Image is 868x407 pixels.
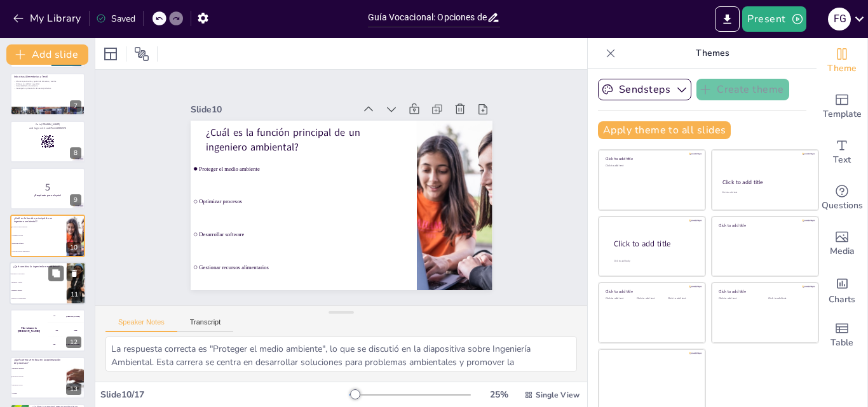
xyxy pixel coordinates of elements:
p: Industrias Alimentarias y Textil [14,75,81,79]
span: Position [134,46,149,62]
button: My Library [10,8,86,29]
p: Enfoque en calidad y seguridad. [14,83,81,85]
div: Add images, graphics, shapes or video [817,221,867,267]
button: f G [828,6,851,32]
div: 12 [66,337,81,348]
div: Click to add text [719,297,759,300]
span: Charts [829,293,855,307]
div: Click to add text [606,164,696,168]
span: Theme [827,62,857,76]
div: 11 [67,289,82,300]
div: Add ready made slides [817,84,867,130]
div: Layout [100,44,121,64]
input: Insert title [368,8,487,27]
span: Recursos y sostenibilidad [11,298,66,300]
span: Template [823,107,862,121]
p: Abarca la producción y gestión de alimentos y textiles. [14,81,81,83]
button: Create theme [696,79,789,100]
div: Click to add body [614,260,694,263]
span: Sistemas y gestión [11,290,66,291]
span: Single View [536,390,580,400]
strong: [DOMAIN_NAME] [41,123,60,126]
span: Table [831,336,853,350]
div: 10 [10,215,85,257]
span: Proteger el medio ambiente [205,137,417,187]
div: Click to add title [719,289,810,294]
p: Themes [621,38,804,69]
div: Jaap [74,330,77,331]
div: 7 [10,73,85,115]
span: Optimizar procesos [198,169,410,220]
div: Get real-time input from your audience [817,175,867,221]
div: Change the overall theme [817,38,867,84]
span: Gestionar recursos alimentarios [185,233,397,284]
div: 7 [70,100,81,112]
div: 11 [10,262,86,305]
div: 100 [48,309,85,323]
div: Slide 10 [209,74,372,119]
div: Add a table [817,312,867,358]
div: Click to add text [606,297,634,300]
p: Investigación y desarrollo de nuevos productos. [14,88,81,90]
span: Text [833,153,851,167]
div: Slide 10 / 17 [100,389,349,401]
div: 13 [10,357,85,399]
button: Add slide [6,44,88,65]
div: Click to add text [668,297,696,300]
span: Ingeniería Industrial [12,376,65,377]
h4: The winner is [PERSON_NAME] [10,327,48,333]
span: Questions [822,199,863,213]
div: 10 [66,242,81,253]
span: Ingeniería y diseño [11,281,66,283]
button: Delete Slide [67,265,82,281]
p: Sostenibilidad en la industria. [14,85,81,88]
div: Add text boxes [817,130,867,175]
div: Click to add title [606,156,696,161]
div: Saved [96,13,135,25]
span: Ingeniería Ambiental [12,368,65,369]
textarea: La respuesta correcta es "Proteger el medio ambiente", lo que se discutió en la diapositiva sobre... [105,337,577,371]
div: 12 [10,309,85,351]
button: Present [742,6,806,32]
button: Sendsteps [598,79,691,100]
p: ¿Cuál es la función principal de un ingeniero ambiental? [14,216,63,223]
span: Ingeniería Forestal [12,384,65,385]
p: ¿Qué carrera se enfoca en la optimización de procesos? [14,358,63,365]
button: Duplicate Slide [48,265,64,281]
p: and login with code [14,126,81,130]
strong: ¡Prepárate para el quiz! [34,194,61,197]
span: Media [830,244,855,258]
span: Optimizar procesos [12,234,65,236]
p: ¿Qué combina la ingeniería mecatrónica? [13,265,63,269]
p: Go to [14,123,81,126]
div: 200 [48,323,85,337]
div: Click to add text [637,297,665,300]
div: 25 % [484,389,514,401]
span: Mecánica y electrónica [11,273,66,275]
span: Gestionar recursos alimentarios [12,251,65,252]
div: 300 [48,338,85,352]
div: Add charts and graphs [817,267,867,312]
div: 13 [66,384,81,395]
button: Transcript [177,318,234,332]
div: 9 [10,168,85,210]
div: Click to add title [719,222,810,227]
button: Speaker Notes [105,318,177,332]
div: Click to add text [722,191,806,194]
div: 8 [70,147,81,159]
div: 9 [70,194,81,206]
span: Proteger el medio ambiente [12,226,65,227]
div: f G [828,8,851,30]
p: 5 [14,180,81,194]
button: Apply theme to all slides [598,121,731,139]
button: Export to PowerPoint [715,6,740,32]
span: Desarrollar software [192,201,403,251]
div: Click to add title [722,178,807,186]
div: 8 [10,121,85,163]
div: Click to add text [768,297,808,300]
p: ¿Cuál es la función principal de un ingeniero ambiental? [215,99,413,167]
span: Sistemas [12,392,65,394]
span: Desarrollar software [12,243,65,244]
div: Click to add title [606,289,696,294]
div: Click to add title [614,239,695,250]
